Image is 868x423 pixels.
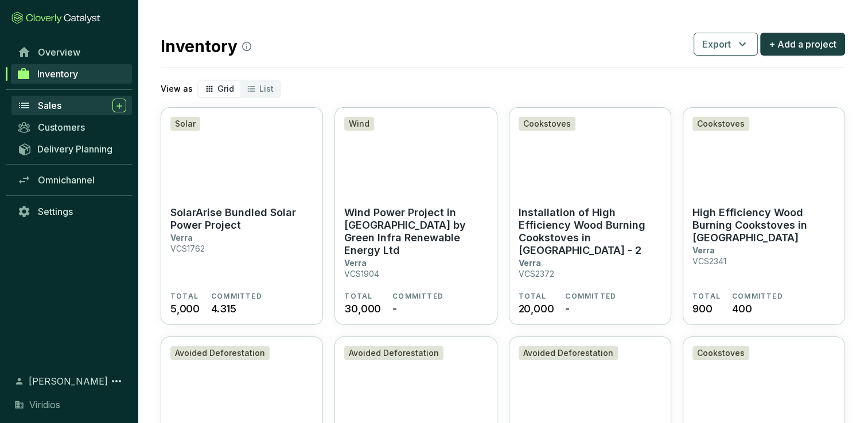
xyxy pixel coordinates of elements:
a: SolarArise Bundled Solar Power ProjectSolarSolarArise Bundled Solar Power ProjectVerraVCS1762TOTA... [161,107,323,325]
span: Inventory [37,68,78,80]
h2: Inventory [161,34,251,58]
span: TOTAL [170,292,198,301]
span: Grid [217,84,234,93]
span: 20,000 [519,301,554,316]
span: COMMITTED [211,292,262,301]
a: Inventory [11,64,132,84]
div: Avoided Deforestation [344,346,443,360]
span: Customers [38,122,85,133]
span: COMMITTED [392,292,443,301]
span: 4.315 [211,301,236,316]
span: Omnichannel [38,174,95,186]
p: Installation of High Efficiency Wood Burning Cookstoves in [GEOGRAPHIC_DATA] - 2 [519,206,661,257]
span: - [565,301,570,316]
div: Avoided Deforestation [519,346,618,360]
span: + Add a project [769,37,836,51]
a: Omnichannel [11,170,132,190]
img: Installation of High Efficiency Wood Burning Cookstoves in Malawi - 2 [509,108,671,199]
img: Wind Power Project in Tamil Nadu by Green Infra Renewable Energy Ltd [335,108,496,199]
span: TOTAL [344,292,372,301]
span: Overview [38,46,80,58]
span: Delivery Planning [37,143,112,155]
img: High Efficiency Wood Burning Cookstoves in Zimbabwe [683,108,844,199]
a: Sales [11,96,132,115]
p: VCS1762 [170,244,205,253]
span: 5,000 [170,301,200,316]
span: [PERSON_NAME] [29,374,108,388]
p: Verra [519,258,541,268]
p: High Efficiency Wood Burning Cookstoves in [GEOGRAPHIC_DATA] [692,206,835,244]
span: List [259,84,274,93]
span: Export [702,37,731,51]
span: 400 [732,301,752,316]
a: Customers [11,117,132,137]
span: TOTAL [519,292,547,301]
p: Verra [344,258,367,268]
span: - [392,301,397,316]
a: Overview [11,42,132,62]
span: Viridios [29,398,60,412]
p: View as [161,83,193,95]
p: Wind Power Project in [GEOGRAPHIC_DATA] by Green Infra Renewable Energy Ltd [344,206,487,257]
div: Avoided Deforestation [170,346,270,360]
div: Wind [344,117,374,131]
div: Solar [170,117,200,131]
p: VCS1904 [344,269,379,279]
button: Export [694,33,758,56]
button: + Add a project [760,33,845,56]
span: Settings [38,206,73,217]
p: VCS2372 [519,269,554,279]
div: Cookstoves [692,117,749,131]
span: Sales [38,100,61,111]
a: Delivery Planning [11,139,132,158]
span: 900 [692,301,712,316]
p: Verra [170,233,193,242]
div: Cookstoves [692,346,749,360]
a: Wind Power Project in Tamil Nadu by Green Infra Renewable Energy LtdWindWind Power Project in [GE... [334,107,497,325]
div: Cookstoves [519,117,575,131]
div: segmented control [197,80,281,98]
span: 30,000 [344,301,381,316]
a: Installation of High Efficiency Wood Burning Cookstoves in Malawi - 2CookstovesInstallation of Hi... [509,107,671,325]
p: Verra [692,245,715,255]
img: SolarArise Bundled Solar Power Project [161,108,322,199]
span: TOTAL [692,292,721,301]
span: COMMITTED [732,292,783,301]
p: SolarArise Bundled Solar Power Project [170,206,313,232]
p: VCS2341 [692,256,726,266]
a: Settings [11,202,132,221]
span: COMMITTED [565,292,616,301]
a: High Efficiency Wood Burning Cookstoves in ZimbabweCookstovesHigh Efficiency Wood Burning Cooksto... [683,107,845,325]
